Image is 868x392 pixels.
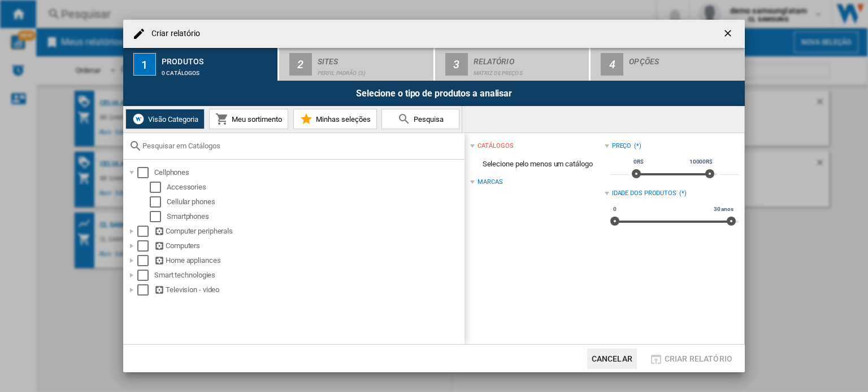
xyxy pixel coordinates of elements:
md-checkbox: Select [137,240,154,252]
span: Visão Categoria [145,115,198,124]
div: Smartphones [167,211,463,222]
span: 0R$ [632,157,645,166]
div: Cellphones [154,167,463,178]
input: Pesquisar em Catálogos [142,142,459,150]
md-checkbox: Select [137,270,154,281]
div: Preço [612,142,632,151]
button: 4 Opções [591,48,745,81]
button: 3 Relatório Matriz de preços [435,48,591,81]
md-checkbox: Select [150,182,167,193]
md-checkbox: Select [137,167,154,178]
ng-md-icon: getI18NText('BUTTONS.CLOSE_DIALOG') [722,28,736,41]
button: getI18NText('BUTTONS.CLOSE_DIALOG') [718,23,740,45]
div: Idade dos produtos [612,189,676,198]
button: Visão Categoria [125,109,205,129]
div: 4 [601,53,623,76]
div: Produtos [162,52,273,64]
button: Meu sortimento [209,109,288,129]
div: Selecione o tipo de produtos a analisar [123,81,745,106]
md-checkbox: Select [150,211,167,222]
button: Pesquisa [381,109,459,129]
md-checkbox: Select [150,196,167,208]
div: Computer peripherals [154,226,463,237]
div: Cellular phones [167,196,463,208]
div: 2 [289,53,312,76]
span: Criar relatório [665,354,732,363]
button: Minhas seleções [293,109,377,129]
button: Cancelar [587,349,637,369]
md-dialog: Criar relatório ... [123,20,745,373]
h4: Criar relatório [146,28,201,39]
div: Sites [318,52,429,64]
div: Smart technologies [154,270,463,281]
span: Selecione pelo menos um catálogo [470,153,604,175]
md-checkbox: Select [137,255,154,266]
button: 2 Sites Perfil padrão (3) [279,48,435,81]
div: 1 [133,53,156,76]
div: Matriz de preços [474,64,585,76]
div: 0 catálogos [162,64,273,76]
div: Computers [154,240,463,252]
button: 1 Produtos 0 catálogos [123,48,279,81]
span: Pesquisa [411,115,444,124]
div: catálogos [478,142,513,151]
md-checkbox: Select [137,226,154,237]
div: 3 [445,53,468,76]
div: Opções [629,52,740,64]
span: 0 [611,205,618,214]
span: Minhas seleções [313,115,371,124]
img: wiser-icon-white.png [132,112,145,126]
div: Relatório [474,52,585,64]
button: Criar relatório [646,349,736,369]
span: 10000R$ [688,157,714,166]
md-checkbox: Select [137,284,154,296]
span: Meu sortimento [229,115,282,124]
div: Accessories [167,182,463,193]
div: Home appliances [154,255,463,266]
div: Marcas [478,178,502,187]
div: Television - video [154,284,463,296]
span: 30 anos [712,205,735,214]
div: Perfil padrão (3) [318,64,429,76]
